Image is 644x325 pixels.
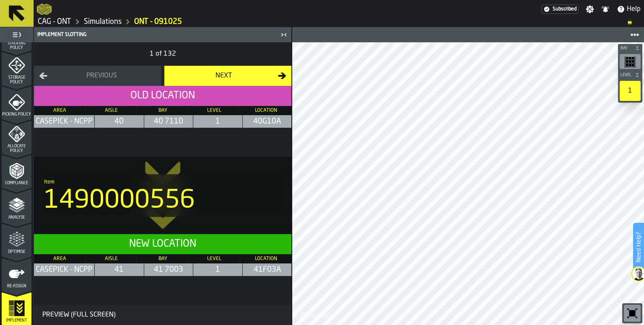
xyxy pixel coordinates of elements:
[541,5,579,14] a: link-to-/wh/i/81126f66-c9dd-4fd0-bd4b-ffd618919ba4/settings/billing
[2,120,31,154] li: menu Allocate Policy
[44,179,281,185] div: Item
[255,108,277,113] span: Location
[244,265,290,274] span: 41F03A
[53,108,66,113] span: Area
[34,42,291,66] div: 1 of 132
[619,73,633,77] span: Level
[34,86,291,106] h2: Old Location
[2,75,31,85] span: Storage Policy
[207,256,221,261] span: Level
[2,181,31,186] span: Compliance
[2,144,31,153] span: Allocate Policy
[53,256,66,261] span: Area
[164,66,291,86] button: button-Next
[195,265,241,274] span: 1
[2,223,31,257] li: menu Optimise
[207,108,221,113] span: Level
[105,256,118,261] span: Aisle
[618,44,642,52] button: button-
[278,30,290,40] label: button-toggle-Close me
[36,117,93,126] span: CASEPICK - NCPP
[618,71,642,79] button: button-
[2,29,31,41] label: button-toggle-Toggle Full Menu
[47,71,156,81] div: Previous
[598,5,613,13] label: button-toggle-Notifications
[34,27,291,42] header: Implement Slotting
[38,17,71,26] a: link-to-/wh/i/81126f66-c9dd-4fd0-bd4b-ffd618919ba4
[620,81,641,101] div: 1
[36,32,278,38] div: Implement Slotting
[195,117,241,126] span: 1
[2,258,31,291] li: menu Re-assign
[634,224,643,271] label: Need Help?
[2,17,31,51] li: menu Stacking Policy
[2,318,31,323] span: Implement
[2,215,31,220] span: Analyse
[44,188,281,214] div: 1490000556
[37,17,641,27] nav: Breadcrumb
[37,2,52,17] a: logo-header
[2,112,31,117] span: Picking Policy
[96,117,142,126] span: 40
[626,307,639,320] svg: Reset zoom and position
[618,52,642,71] div: button-toolbar-undefined
[134,17,182,26] a: link-to-/wh/i/81126f66-c9dd-4fd0-bd4b-ffd618919ba4/simulations/f58724e7-7139-4850-95db-8ce06d07b868
[2,250,31,254] span: Optimise
[84,17,122,26] a: link-to-/wh/i/81126f66-c9dd-4fd0-bd4b-ffd618919ba4
[582,5,597,13] label: button-toggle-Settings
[2,52,31,85] li: menu Storage Policy
[169,71,278,81] div: Next
[2,155,31,188] li: menu Compliance
[96,265,142,274] span: 41
[553,6,576,12] span: Subscribed
[105,108,118,113] span: Aisle
[34,234,291,254] header: New Location
[34,66,161,86] button: button-Previous
[255,256,277,261] span: Location
[619,46,633,51] span: Bay
[36,265,93,274] span: CASEPICK - NCPP
[541,5,579,14] div: Menu Subscription
[613,4,644,14] label: button-toggle-Help
[2,86,31,119] li: menu Picking Policy
[34,305,124,325] button: button-Preview (Full Screen)
[2,284,31,289] span: Re-assign
[618,79,642,103] div: button-toolbar-undefined
[244,117,290,126] span: 40G10A
[294,307,341,323] a: logo-header
[39,310,119,320] div: Preview (Full Screen)
[2,41,31,50] span: Stacking Policy
[627,4,641,14] span: Help
[2,189,31,222] li: menu Analyse
[622,303,642,323] div: button-toolbar-undefined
